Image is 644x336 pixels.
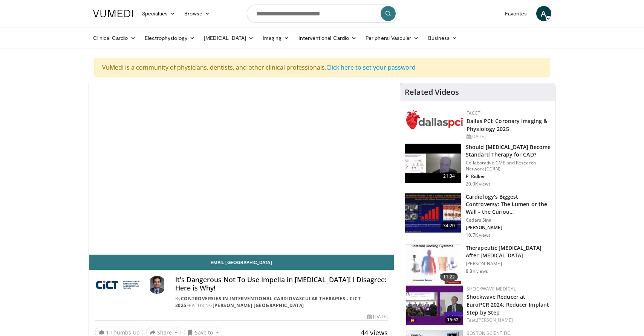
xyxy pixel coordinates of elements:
[405,143,551,187] a: 21:34 Should [MEDICAL_DATA] Become Standard Therapy for CAD? Collaborative CME and Research Netwo...
[467,293,549,316] a: Shockwave Reducer at EuroPCR 2024: Reducer Implant Step by Step
[500,6,532,21] a: Favorites
[466,160,551,172] p: Collaborative CME and Research Network (CCRN)
[406,110,463,129] img: 939357b5-304e-4393-95de-08c51a3c5e2a.png.150x105_q85_autocrop_double_scale_upscale_version-0.2.png
[466,173,551,179] p: P. Ridker
[138,6,180,21] a: Specialties
[466,217,551,223] p: Cedars Sinai
[466,268,488,274] p: 8.8K views
[94,58,550,77] div: VuMedi is a community of physicians, dentists, and other clinical professionals.
[466,261,551,267] p: [PERSON_NAME]
[93,10,133,17] img: VuMedi Logo
[89,83,394,255] video-js: Video Player
[466,143,551,158] h3: Should [MEDICAL_DATA] Become Standard Therapy for CAD?
[294,30,361,46] a: Interventional Cardio
[148,276,166,294] img: Avatar
[405,144,461,183] img: eb63832d-2f75-457d-8c1a-bbdc90eb409c.150x105_q85_crop-smart_upscale.jpg
[466,225,551,231] p: [PERSON_NAME]
[405,88,459,97] h4: Related Videos
[361,30,423,46] a: Peripheral Vascular
[258,30,294,46] a: Imaging
[536,6,551,21] a: A
[405,193,551,238] a: 34:20 Cardiology’s Biggest Controversy: The Lumen or the Wall - the Curiou… Cedars Sinai [PERSON_...
[467,317,549,324] div: Feat.
[467,286,516,292] a: Shockwave Medical
[175,295,388,309] div: By FEATURING
[95,276,145,294] img: Controversies in Interventional Cardiovascular Therapies - CICT 2025
[247,5,398,23] input: Search topics, interventions
[467,133,549,140] div: [DATE]
[213,302,304,309] a: [PERSON_NAME] [GEOGRAPHIC_DATA]
[140,30,199,46] a: Electrophysiology
[175,276,388,292] h4: It's Dangerous Not To Use Impella in [MEDICAL_DATA]! I Disagree: Here is Why!
[466,244,551,259] h3: Therapeutic [MEDICAL_DATA] After [MEDICAL_DATA]
[405,193,461,233] img: d453240d-5894-4336-be61-abca2891f366.150x105_q85_crop-smart_upscale.jpg
[467,117,547,132] a: Dallas PCI: Coronary Imaging & Physiology 2025
[466,193,551,216] h3: Cardiology’s Biggest Controversy: The Lumen or the Wall - the Curiou…
[180,6,214,21] a: Browse
[424,30,462,46] a: Business
[466,232,491,238] p: 10.7K views
[106,329,109,336] span: 1
[405,245,461,284] img: 243698_0002_1.png.150x105_q85_crop-smart_upscale.jpg
[477,317,513,323] a: [PERSON_NAME]
[445,316,461,323] span: 15:52
[89,30,140,46] a: Clinical Cardio
[467,110,480,116] a: FACET
[199,30,258,46] a: [MEDICAL_DATA]
[406,286,463,325] img: fadbcca3-3c72-4f96-a40d-f2c885e80660.150x105_q85_crop-smart_upscale.jpg
[326,63,416,71] a: Click here to set your password
[89,255,394,270] a: Email [GEOGRAPHIC_DATA]
[466,181,491,187] p: 20.0K views
[175,295,361,309] a: Controversies in Interventional Cardiovascular Therapies - CICT 2025
[406,286,463,325] a: 15:52
[367,313,388,320] div: [DATE]
[440,273,458,281] span: 11:22
[405,244,551,284] a: 11:22 Therapeutic [MEDICAL_DATA] After [MEDICAL_DATA] [PERSON_NAME] 8.8K views
[440,222,458,230] span: 34:20
[440,172,458,180] span: 21:34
